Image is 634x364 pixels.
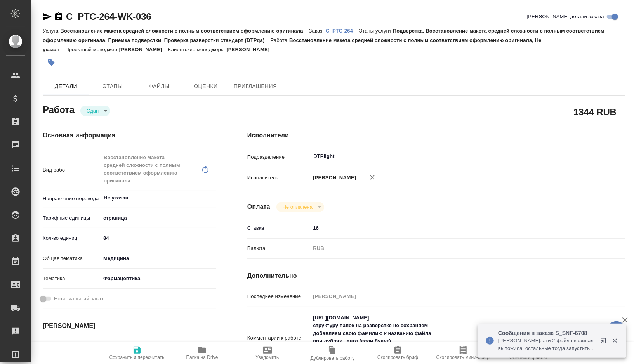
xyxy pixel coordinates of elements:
p: Исполнитель [247,174,310,182]
span: Детали [47,81,85,91]
h4: Дополнительно [247,271,625,281]
button: Скопировать ссылку [54,12,63,21]
button: Папка на Drive [170,342,235,364]
button: Скопировать мини-бриф [431,342,496,364]
p: Тематика [43,275,101,283]
a: C_PTC-264 [326,27,359,34]
h4: Оплата [247,202,270,211]
input: ✎ Введи что-нибудь [310,222,594,234]
input: ✎ Введи что-нибудь [101,232,216,244]
input: ✎ Введи что-нибудь [101,341,168,352]
span: Уведомить [256,355,279,360]
p: Клиентские менеджеры [168,47,227,52]
p: [PERSON_NAME] [119,47,168,52]
textarea: [URL][DOMAIN_NAME] структуру папок на разверстке не сохраняем добавляем свою фамилию к названию ф... [310,311,594,363]
p: Подразделение [247,153,310,161]
button: Open [212,197,214,199]
input: Пустое поле [310,291,594,302]
button: Открыть в новой вкладке [596,333,614,352]
span: Папка на Drive [186,355,218,360]
p: Сообщения в заказе S_SNF-6708 [498,329,595,337]
p: Проектный менеджер [65,47,119,52]
p: Валюта [247,244,310,252]
div: Фармацевтика [101,272,216,285]
p: Вид работ [43,166,101,174]
p: Тарифные единицы [43,214,101,222]
span: Скопировать мини-бриф [436,355,490,360]
button: Не оплачена [280,204,315,210]
button: Уведомить [235,342,300,364]
p: Комментарий к работе [247,334,310,342]
p: Общая тематика [43,255,101,262]
h4: [PERSON_NAME] [43,321,216,331]
span: Оценки [187,81,224,91]
p: [PERSON_NAME]: эти 2 файла в финал выложила, остальные тогда запустить как будут, с зказа ушла, в... [498,337,595,352]
p: Работа [271,37,290,43]
p: Восстановление макета средней сложности с полным соответствием оформлению оригинала, Не указан [43,37,542,52]
button: Удалить исполнителя [364,169,381,186]
h2: Работа [43,102,75,116]
p: Ставка [247,224,310,232]
span: Сохранить и пересчитать [109,355,165,360]
h2: 1344 RUB [574,105,617,118]
button: Open [590,156,591,157]
span: Дублировать работу [311,355,355,361]
div: страница [101,211,216,225]
p: Услуга [43,28,60,34]
p: Кол-во единиц [43,234,101,242]
div: Сдан [276,202,324,212]
a: C_PTC-264-WK-036 [66,11,151,22]
button: Дублировать работу [300,342,365,364]
span: Скопировать бриф [377,355,418,360]
button: Скопировать бриф [365,342,431,364]
button: Сохранить и пересчитать [104,342,170,364]
div: Сдан [80,106,110,116]
h4: Основная информация [43,131,216,140]
p: Заказ: [309,28,326,34]
p: [PERSON_NAME] [226,47,275,52]
button: 🙏 [607,321,626,341]
span: Этапы [94,81,131,91]
div: Медицина [101,252,216,265]
span: Приглашения [234,81,277,91]
p: Восстановление макета средней сложности с полным соответствием оформлению оригинала [60,28,309,34]
h4: Исполнители [247,131,625,140]
p: Этапы услуги [359,28,393,34]
div: RUB [310,242,594,255]
span: Нотариальный заказ [54,295,103,303]
p: Направление перевода [43,195,101,203]
span: [PERSON_NAME] детали заказа [527,13,604,21]
button: Скопировать ссылку для ЯМессенджера [43,12,52,21]
button: Сдан [84,107,101,114]
button: Добавить тэг [43,54,60,71]
button: Закрыть [607,337,623,344]
span: Файлы [141,81,178,91]
p: Последнее изменение [247,293,310,300]
p: C_PTC-264 [326,28,359,34]
p: [PERSON_NAME] [310,174,356,182]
